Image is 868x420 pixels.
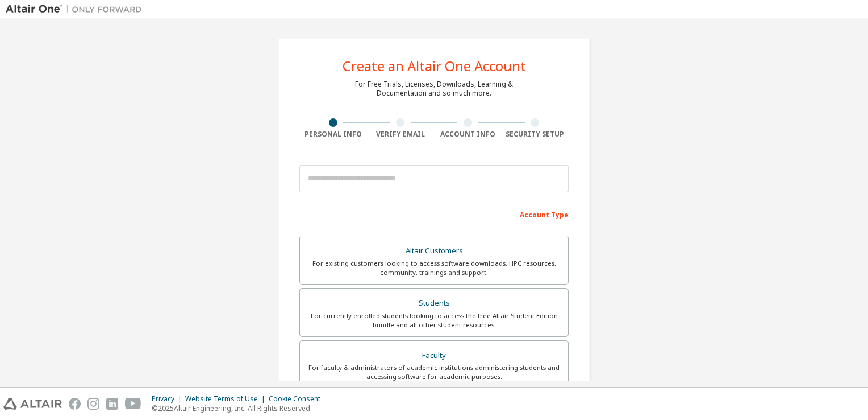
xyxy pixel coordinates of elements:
[434,130,502,139] div: Account Info
[269,394,327,403] div: Cookie Consent
[69,398,81,410] img: facebook.svg
[3,398,62,410] img: altair_logo.svg
[6,3,148,15] img: Altair One
[502,130,569,139] div: Security Setup
[299,130,367,139] div: Personal Info
[152,394,185,403] div: Privacy
[343,59,526,73] div: Create an Altair One Account
[307,295,561,311] div: Students
[307,311,561,330] div: For currently enrolled students looking to access the free Altair Student Edition bundle and all ...
[87,398,99,410] img: instagram.svg
[106,398,118,410] img: linkedin.svg
[307,363,561,381] div: For faculty & administrators of academic institutions administering students and accessing softwa...
[307,348,561,364] div: Faculty
[152,403,327,413] p: © 2025 Altair Engineering, Inc. All Rights Reserved.
[299,205,569,223] div: Account Type
[307,259,561,277] div: For existing customers looking to access software downloads, HPC resources, community, trainings ...
[307,243,561,259] div: Altair Customers
[185,394,269,403] div: Website Terms of Use
[367,130,435,139] div: Verify Email
[355,80,513,98] div: For Free Trials, Licenses, Downloads, Learning & Documentation and so much more.
[125,398,141,410] img: youtube.svg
